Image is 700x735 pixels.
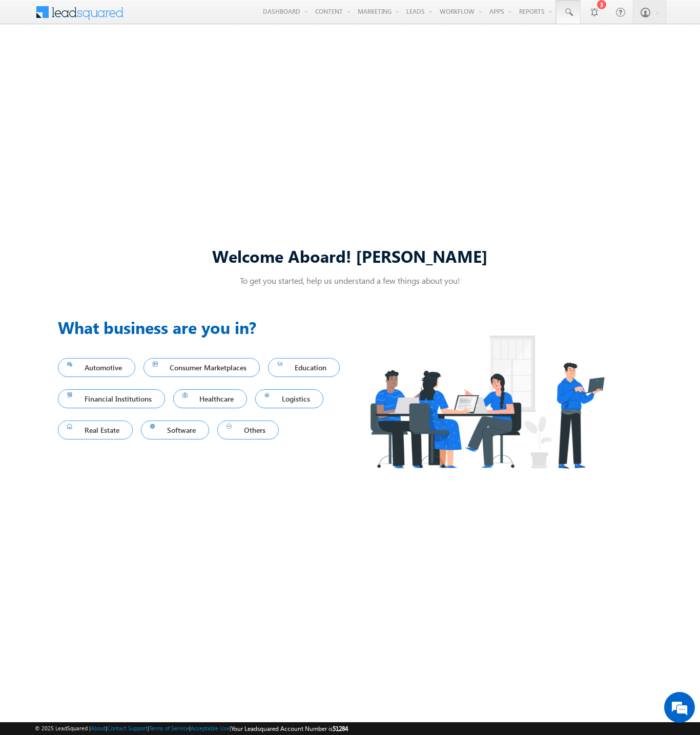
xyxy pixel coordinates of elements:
[67,423,123,437] span: Real Estate
[107,725,148,731] a: Contact Support
[153,361,251,374] span: Consumer Marketplaces
[191,725,230,731] a: Acceptable Use
[231,725,348,732] span: Your Leadsquared Account Number is
[58,245,642,267] div: Welcome Aboard! [PERSON_NAME]
[182,392,238,406] span: Healthcare
[58,315,350,340] h3: What business are you in?
[35,724,348,733] span: © 2025 LeadSquared | | | | |
[227,423,270,437] span: Others
[333,725,348,732] span: 51284
[277,361,331,374] span: Education
[91,725,106,731] a: About
[67,361,126,374] span: Automotive
[150,423,200,437] span: Software
[149,725,189,731] a: Terms of Service
[264,392,314,406] span: Logistics
[58,275,642,286] p: To get you started, help us understand a few things about you!
[67,392,156,406] span: Financial Institutions
[350,315,624,489] img: Industry.png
